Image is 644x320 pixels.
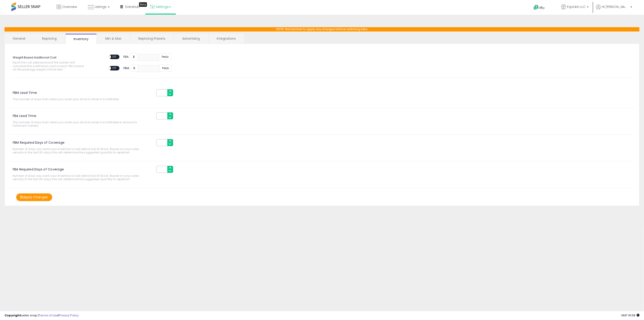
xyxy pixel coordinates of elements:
[5,34,34,43] a: General
[9,139,65,144] label: FBM Required Days of Coverage
[130,53,138,60] span: $
[533,5,539,10] i: Get Help
[65,34,97,44] a: Inventory
[567,5,586,9] span: Ezpickin LLC
[159,65,172,72] span: Per Lb
[125,5,139,9] span: DataHub
[139,2,147,7] div: Tooltip anchor
[13,121,149,128] span: The number of days from when you order your stock to when it is fulfillable in Amazon's Fulfilmen...
[9,89,37,94] label: FBM Lead Time
[159,53,171,60] span: Per Lb
[174,34,208,43] a: Advertising
[62,5,77,9] span: Overview
[111,55,118,59] span: OFF
[97,34,130,43] a: Min & Max
[130,34,173,43] a: Repricing Presets
[596,5,632,15] a: Hi [PERSON_NAME]
[539,6,545,10] span: Help
[13,147,149,154] span: Number of days you want your inventory to last before Out Of Stock. Based on your sales velocity ...
[209,34,244,43] a: Integrations
[13,174,149,181] span: Number of days you want your inventory to last before Out Of Stock. Based on your sales velocity ...
[34,34,65,43] a: Repricing
[124,55,130,59] span: FBA:
[602,5,629,9] span: Hi [PERSON_NAME]
[16,193,52,201] button: Apply Changes
[95,5,106,9] span: Listings
[9,166,64,171] label: FBA Required Days of Coverage
[13,54,56,60] label: Weight Based Additional Cost
[5,27,639,32] p: NOTE: Remember to apply any changes before switching tabs
[111,66,118,70] span: OFF
[13,97,149,101] span: The number of days from when you order your stock to when it is fulfillable
[124,66,130,70] span: FBM:
[131,65,138,72] span: $
[13,61,88,71] span: Input the cost per pound and the system will calculate the additional cost for each SKU based on ...
[530,1,554,15] a: Help
[9,112,36,117] label: FBA Lead Time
